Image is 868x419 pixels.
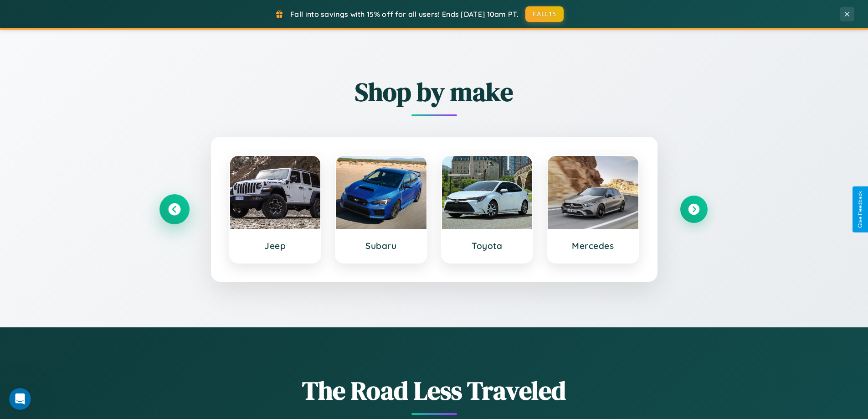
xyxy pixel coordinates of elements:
div: Give Feedback [857,191,863,228]
h3: Subaru [345,240,417,251]
span: Fall into savings with 15% off for all users! Ends [DATE] 10am PT. [290,10,519,19]
h3: Jeep [239,240,312,251]
h1: The Road Less Traveled [161,373,708,408]
h2: Shop by make [161,74,708,109]
button: FALL15 [525,6,564,22]
iframe: Intercom live chat [9,388,31,410]
h3: Mercedes [557,240,629,251]
h3: Toyota [451,240,524,251]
